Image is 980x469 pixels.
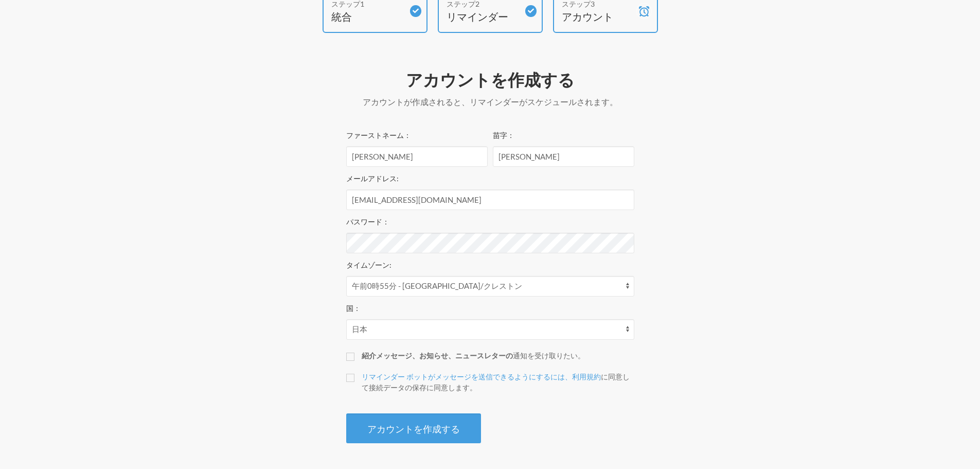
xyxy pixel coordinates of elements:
font: 国： [346,304,361,312]
font: アカウントを作成する [406,70,575,90]
font: パスワード： [346,217,389,226]
input: 紹介メッセージ、お知らせ、ニュースレターの通知を受け取りたい。 [346,353,354,361]
font: 紹介メッセージ、お知らせ、ニュースレターの [362,351,513,360]
font: アカウント [562,10,613,23]
font: 。 [470,383,477,392]
button: アカウントを作成する [346,413,481,443]
font: 統合 [331,10,352,23]
font: に同意して接続データの保存に同意します [362,372,630,392]
font: ファーストネーム： [346,131,411,140]
font: リマインダー [447,10,508,23]
font: アカウントが作成されると、 [363,97,470,107]
font: リマインダーがスケジュールされます。 [470,97,618,107]
font: メールアドレス: [346,174,399,183]
font: 通知を受け取りたい。 [513,351,585,360]
font: アカウントを作成する [367,423,460,435]
a: リマインダー ボットがメッセージを送信できるようにするには、利用規約 [362,372,601,381]
font: タイムゾーン: [346,260,391,269]
font: 苗字： [493,131,514,140]
input: リマインダー ボットがメッセージを送信できるようにするには、利用規約に同意して接続データの保存に同意します。 [346,374,354,382]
